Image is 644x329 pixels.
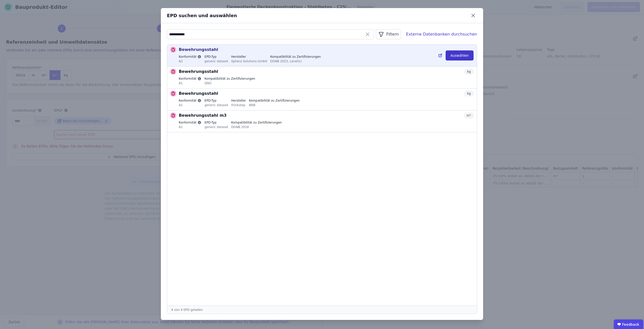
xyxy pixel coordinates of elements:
[464,69,474,75] div: kg
[231,99,246,103] label: Hersteller
[204,59,228,63] div: generic dataset
[231,125,282,129] div: DGNB 2018
[167,12,469,19] div: EPD suchen und auswählen
[204,55,228,59] label: EPD-Typ
[249,99,300,103] label: Kompatibilität zu Zertifizierungen
[179,112,227,118] p: Bewehrungsstahl m3
[179,103,201,107] div: A1
[204,125,228,129] div: generic dataset
[179,121,201,125] label: Konformität
[204,77,255,81] label: Kompatibilität zu Zertifizierungen
[231,59,267,63] div: Sphera Solutions GmbH
[270,59,321,63] div: DGNB 2023, Level(s)
[231,103,246,107] div: thinkstep
[204,121,228,125] label: EPD-Typ
[446,50,474,61] button: Auswählen
[179,55,201,59] label: Konformität
[179,59,201,63] div: A2
[204,103,228,107] div: generic dataset
[231,55,267,59] label: Hersteller
[204,99,228,103] label: EPD-Typ
[464,91,474,97] div: kg
[179,91,218,97] p: Bewehrungsstahl
[249,103,300,107] div: BNB
[167,306,477,314] div: 4 von 4 EPD geladen
[204,81,255,85] div: QNG
[464,112,474,118] div: m³
[406,31,477,37] div: Externe Datenbanken durchsuchen
[376,29,401,39] button: Filtern
[179,99,201,103] label: Konformität
[231,121,282,125] label: Kompatibilität zu Zertifizierungen
[179,81,201,85] div: A1
[179,47,218,53] p: Bewehrungsstahl
[179,125,201,129] div: A1
[179,69,218,75] p: Bewehrungsstahl
[270,55,321,59] label: Kompatibilität zu Zertifizierungen
[179,77,201,81] label: Konformität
